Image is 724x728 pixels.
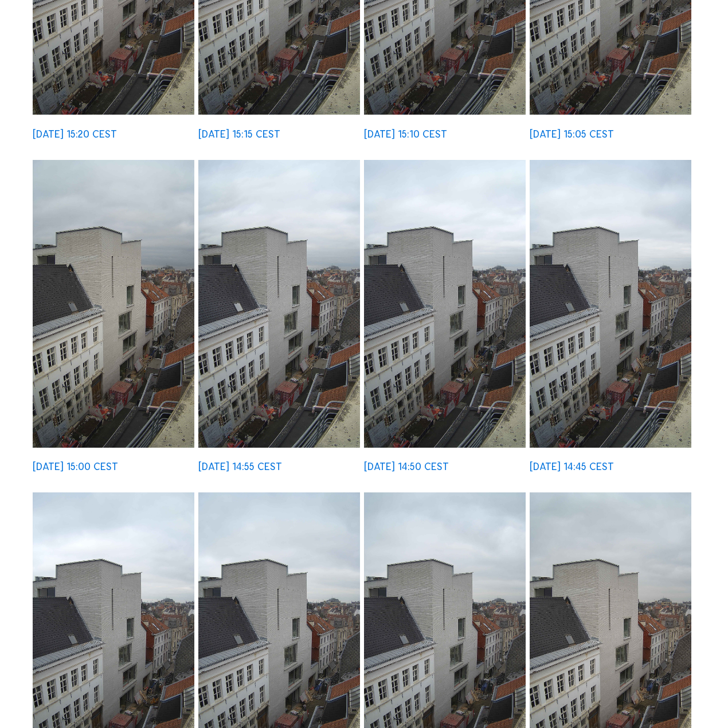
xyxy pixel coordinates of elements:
div: [DATE] 15:10 CEST [364,130,447,140]
div: [DATE] 15:00 CEST [33,462,118,472]
img: image_53775911 [33,160,194,448]
div: [DATE] 14:50 CEST [364,462,449,472]
div: [DATE] 15:05 CEST [530,130,614,140]
div: [DATE] 14:45 CEST [530,462,614,472]
div: [DATE] 14:55 CEST [198,462,282,472]
div: [DATE] 15:15 CEST [198,130,280,140]
img: image_53775751 [198,160,360,448]
img: image_53775586 [364,160,526,448]
div: [DATE] 15:20 CEST [33,130,117,140]
img: image_53775437 [530,160,691,448]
